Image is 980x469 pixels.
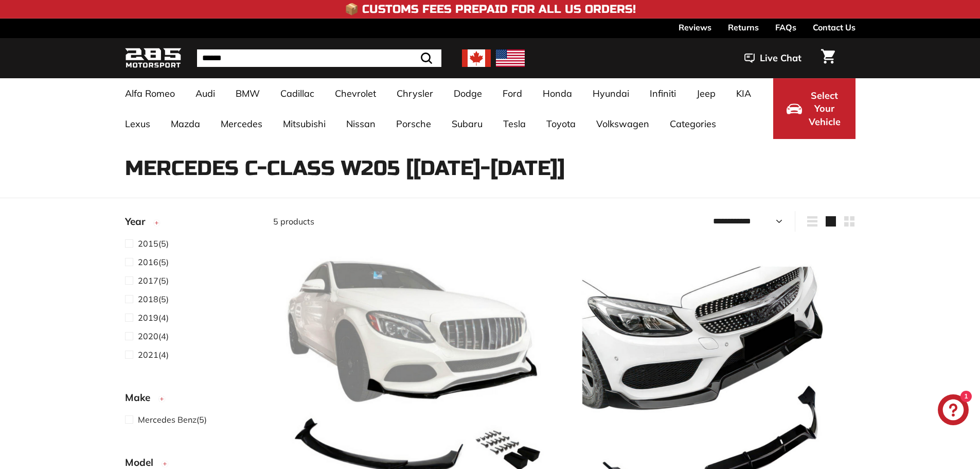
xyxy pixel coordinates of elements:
[441,109,493,139] a: Subaru
[492,78,532,109] a: Ford
[138,237,169,250] span: (5)
[813,19,856,36] a: Contact Us
[138,330,169,342] span: (4)
[325,78,386,109] a: Chevrolet
[138,257,158,267] span: 2016
[386,78,443,109] a: Chrysler
[138,293,169,305] span: (5)
[138,275,158,286] span: 2017
[639,78,686,109] a: Infiniti
[386,109,441,139] a: Porsche
[125,157,856,180] h1: Mercedes C-Class W205 [[DATE]-[DATE]]
[138,274,169,287] span: (5)
[138,349,169,361] span: (4)
[815,41,841,76] a: Cart
[125,46,182,71] img: Logo_285_Motorsport_areodynamics_components
[728,19,759,36] a: Returns
[125,387,257,413] button: Make
[138,414,197,425] span: Mercedes Benz
[726,78,761,109] a: KIA
[773,78,856,139] button: Select Your Vehicle
[138,312,158,323] span: 2019
[660,109,726,139] a: Categories
[345,3,636,15] h4: 📦 Customs Fees Prepaid for All US Orders!
[115,78,185,109] a: Alfa Romeo
[273,215,564,228] div: 5 products
[138,413,207,426] span: (5)
[731,45,815,71] button: Live Chat
[185,78,225,109] a: Audi
[536,109,586,139] a: Toyota
[493,109,536,139] a: Tesla
[125,211,257,237] button: Year
[225,78,270,109] a: BMW
[138,311,169,324] span: (4)
[115,109,161,139] a: Lexus
[336,109,386,139] a: Nissan
[138,256,169,268] span: (5)
[760,51,801,65] span: Live Chat
[273,109,336,139] a: Mitsubishi
[586,109,660,139] a: Volkswagen
[210,109,273,139] a: Mercedes
[138,331,158,341] span: 2020
[679,19,711,36] a: Reviews
[775,19,796,36] a: FAQs
[270,78,325,109] a: Cadillac
[935,394,972,428] inbox-online-store-chat: Shopify online store chat
[197,49,441,67] input: Search
[807,89,842,129] span: Select Your Vehicle
[125,214,153,229] span: Year
[138,350,158,360] span: 2021
[582,78,639,109] a: Hyundai
[443,78,492,109] a: Dodge
[161,109,210,139] a: Mazda
[532,78,582,109] a: Honda
[686,78,726,109] a: Jeep
[125,390,158,405] span: Make
[138,294,158,304] span: 2018
[138,238,158,249] span: 2015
